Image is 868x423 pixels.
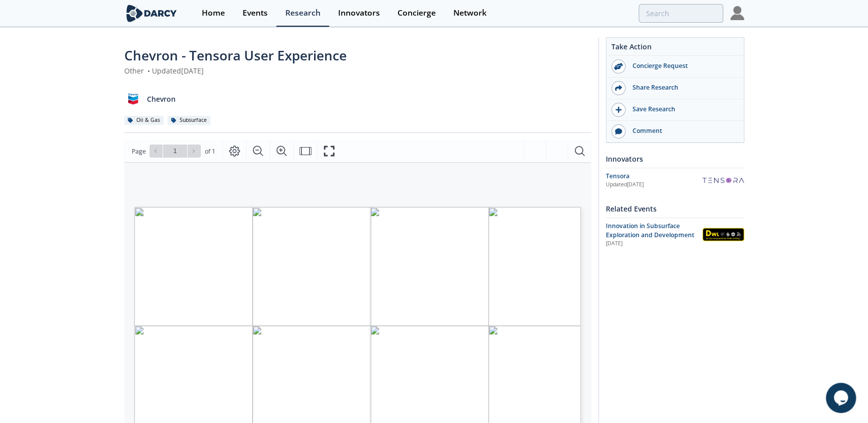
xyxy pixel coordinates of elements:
[826,383,858,413] iframe: chat widget
[285,9,321,17] div: Research
[625,126,738,135] div: Comment
[124,65,591,76] div: Other Updated [DATE]
[124,5,179,22] img: logo-wide.svg
[606,172,744,189] a: Tensora Updated[DATE] Tensora
[625,61,738,70] div: Concierge Request
[606,240,695,248] div: [DATE]
[124,116,164,125] div: Oil & Gas
[625,105,738,114] div: Save Research
[702,177,744,184] img: Tensora
[453,9,487,17] div: Network
[606,172,702,181] div: Tensora
[243,9,268,17] div: Events
[338,9,380,17] div: Innovators
[606,181,702,189] div: Updated [DATE]
[702,228,744,241] img: Diversified Well Logging
[146,66,152,76] span: •
[398,9,436,17] div: Concierge
[606,222,694,239] span: Innovation in Subsurface Exploration and Development
[147,94,176,104] p: Chevron
[625,83,738,92] div: Share Research
[606,200,744,218] div: Related Events
[202,9,225,17] div: Home
[606,222,744,248] a: Innovation in Subsurface Exploration and Development [DATE] Diversified Well Logging
[606,150,744,168] div: Innovators
[124,46,347,64] span: Chevron - Tensora User Experience
[606,41,744,56] div: Take Action
[639,4,723,23] input: Advanced Search
[730,6,744,20] img: Profile
[168,116,211,125] div: Subsurface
